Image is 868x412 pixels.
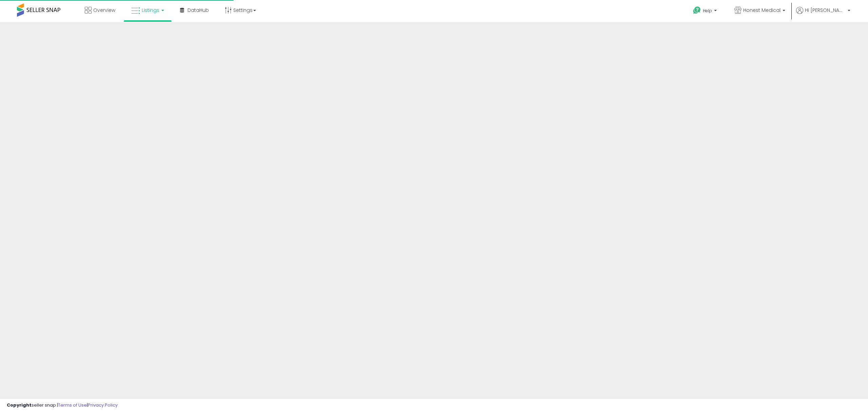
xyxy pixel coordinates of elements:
[805,7,846,14] span: Hi [PERSON_NAME]
[743,7,781,14] span: Honest Medical
[188,7,209,14] span: DataHub
[142,7,159,14] span: Listings
[693,6,701,15] i: Get Help
[796,7,850,22] a: Hi [PERSON_NAME]
[703,8,712,14] span: Help
[93,7,115,14] span: Overview
[688,1,724,22] a: Help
